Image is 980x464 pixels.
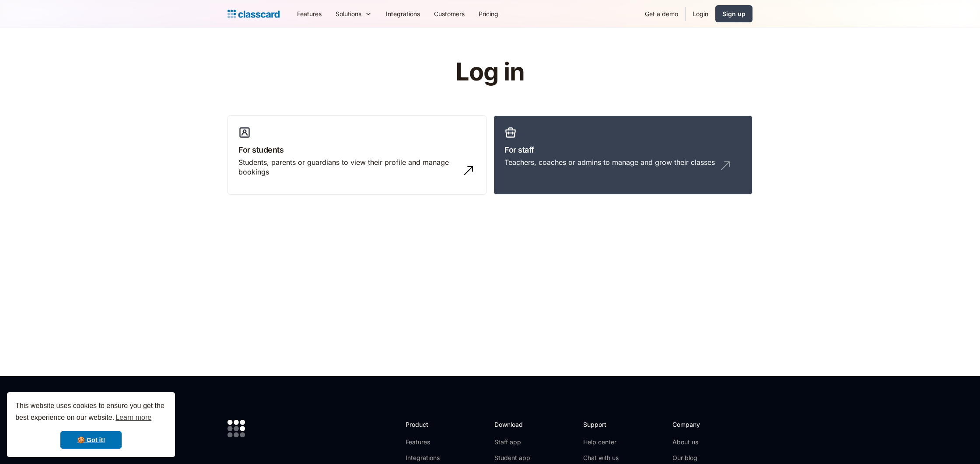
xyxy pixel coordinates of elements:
[583,420,619,429] h2: Support
[672,420,731,429] h2: Company
[227,115,486,195] a: For studentsStudents, parents or guardians to view their profile and manage bookings
[583,438,619,447] a: Help center
[406,420,452,429] h2: Product
[494,454,530,462] a: Student app
[406,454,452,462] a: Integrations
[722,9,745,18] div: Sign up
[227,8,280,20] a: Logo
[715,5,752,22] a: Sign up
[493,115,752,195] a: For staffTeachers, coaches or admins to manage and grow their classes
[351,59,629,86] h1: Log in
[7,392,175,457] div: cookieconsent
[472,4,505,24] a: Pricing
[290,4,329,24] a: Features
[672,438,731,447] a: About us
[238,144,476,156] h3: For students
[379,4,427,24] a: Integrations
[638,4,685,24] a: Get a demo
[15,401,167,424] span: This website uses cookies to ensure you get the best experience on our website.
[60,431,122,449] a: dismiss cookie message
[494,438,530,447] a: Staff app
[504,144,742,156] h3: For staff
[672,454,731,462] a: Our blog
[406,438,452,447] a: Features
[504,157,715,167] div: Teachers, coaches or admins to manage and grow their classes
[583,454,619,462] a: Chat with us
[494,420,530,429] h2: Download
[686,4,715,24] a: Login
[329,4,379,24] div: Solutions
[114,411,153,424] a: learn more about cookies
[427,4,472,24] a: Customers
[238,157,458,177] div: Students, parents or guardians to view their profile and manage bookings
[336,9,361,18] div: Solutions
